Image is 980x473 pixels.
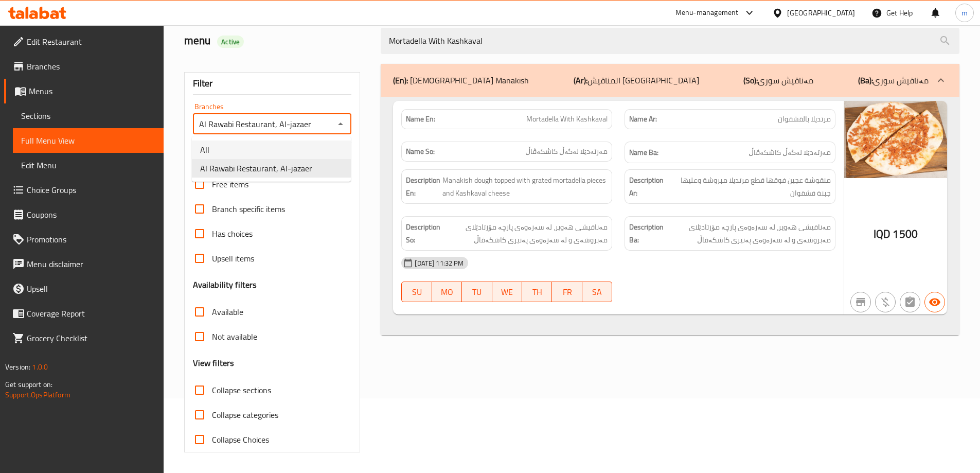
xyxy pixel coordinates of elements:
[556,285,578,300] span: FR
[875,292,896,312] button: Purchased item
[193,73,352,95] div: Filter
[4,202,164,227] a: Coupons
[200,162,312,174] span: Al Rawabi Restaurant, Al-jazaer
[406,221,440,246] strong: Description So:
[844,101,947,178] img: Al_Rawabi_Restaurant_%D9%85%D8%B1%D8%AA%D8%AF638676027390290298.jpg
[381,97,959,336] div: (En): [DEMOGRAPHIC_DATA] Manakish(Ar):المناقيش [GEOGRAPHIC_DATA](So):مەناقیش سوری(Ba):مەناقیش سوری
[666,221,831,246] span: مەناقیشی هەویر، لە سەرەوەی پارچە مۆرتادێلای مەبروشەی و لە سەرەوەی پەنیری کاشکەڤاڵ
[858,74,929,86] p: مەناقیش سوری
[4,227,164,252] a: Promotions
[21,110,155,122] span: Sections
[850,292,871,312] button: Not branch specific item
[13,103,164,128] a: Sections
[401,282,432,302] button: SU
[27,258,155,270] span: Menu disclaimer
[778,114,831,125] span: مرتديلا بالقشقوان
[406,146,435,157] strong: Name So:
[212,306,243,318] span: Available
[552,282,582,302] button: FR
[212,433,269,446] span: Collapse Choices
[406,174,440,199] strong: Description En:
[393,73,408,88] b: (En):
[858,73,873,88] b: (Ba):
[217,37,244,47] span: Active
[629,146,658,159] strong: Name Ba:
[212,203,285,215] span: Branch specific items
[900,292,920,312] button: Not has choices
[5,388,70,401] a: Support.OpsPlatform
[432,282,462,302] button: MO
[442,174,608,199] span: Manakish dough topped with grated mortadella pieces and Kashkaval cheese
[787,7,855,19] div: [GEOGRAPHIC_DATA]
[526,285,548,300] span: TH
[27,208,155,221] span: Coupons
[212,330,257,343] span: Not available
[212,178,248,190] span: Free items
[525,146,608,157] span: مەرتەدێلا لەگەڵ کاشکەڤاڵ
[629,221,664,246] strong: Description Ba:
[4,301,164,326] a: Coverage Report
[21,159,155,171] span: Edit Menu
[27,60,155,73] span: Branches
[743,74,813,86] p: مەناقیش سوری
[586,285,608,300] span: SA
[492,282,522,302] button: WE
[13,153,164,178] a: Edit Menu
[27,233,155,246] span: Promotions
[4,276,164,301] a: Upsell
[4,79,164,103] a: Menus
[574,73,587,88] b: (Ar):
[466,285,488,300] span: TU
[4,54,164,79] a: Branches
[333,117,348,131] button: Close
[436,285,458,300] span: MO
[13,128,164,153] a: Full Menu View
[406,285,427,300] span: SU
[217,36,244,48] div: Active
[961,7,968,19] span: m
[381,28,959,54] input: search
[212,384,271,396] span: Collapse sections
[193,357,235,369] h3: View filters
[675,7,739,19] div: Menu-management
[582,282,612,302] button: SA
[4,29,164,54] a: Edit Restaurant
[4,178,164,202] a: Choice Groups
[393,74,529,86] p: [DEMOGRAPHIC_DATA] Manakish
[5,360,30,374] span: Version:
[629,114,657,125] strong: Name Ar:
[212,409,278,421] span: Collapse categories
[212,227,253,240] span: Has choices
[924,292,945,312] button: Available
[411,258,468,268] span: [DATE] 11:32 PM
[893,224,918,244] span: 1500
[193,279,257,291] h3: Availability filters
[4,326,164,351] a: Grocery Checklist
[4,252,164,276] a: Menu disclaimer
[669,174,831,199] span: منقوشة عجين فوقها قطع مرتديلا مبروشة وعليها جبنة قشقوان
[27,307,155,320] span: Coverage Report
[574,74,699,86] p: المناقيش [GEOGRAPHIC_DATA]
[27,332,155,344] span: Grocery Checklist
[874,224,890,244] span: IQD
[442,221,608,246] span: مەناقیشی هەویر، لە سەرەوەی پارچە مۆرتادێلای مەبروشەی و لە سەرەوەی پەنیری کاشکەڤاڵ
[526,114,608,125] span: Mortadella With Kashkaval
[462,282,492,302] button: TU
[32,360,48,374] span: 1.0.0
[184,33,369,48] h2: menu
[496,285,518,300] span: WE
[743,73,758,88] b: (So):
[21,134,155,147] span: Full Menu View
[406,114,435,125] strong: Name En:
[200,144,209,156] span: All
[29,85,155,97] span: Menus
[749,146,831,159] span: مەرتەدێلا لەگەڵ کاشکەڤاڵ
[27,184,155,196] span: Choice Groups
[27,283,155,295] span: Upsell
[381,64,959,97] div: (En): [DEMOGRAPHIC_DATA] Manakish(Ar):المناقيش [GEOGRAPHIC_DATA](So):مەناقیش سوری(Ba):مەناقیش سوری
[5,378,52,391] span: Get support on:
[522,282,552,302] button: TH
[629,174,667,199] strong: Description Ar:
[27,36,155,48] span: Edit Restaurant
[212,252,254,265] span: Upsell items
